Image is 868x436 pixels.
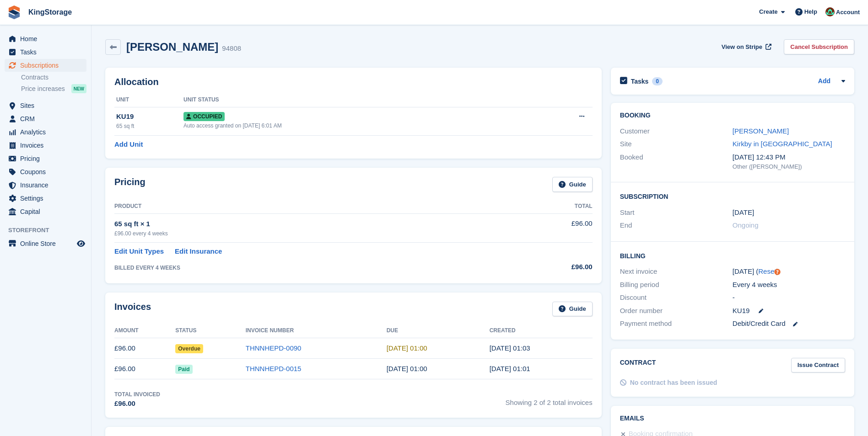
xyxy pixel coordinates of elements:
[246,365,302,372] a: THNNHEPD-0015
[114,219,514,229] div: 65 sq ft × 1
[114,139,143,150] a: Add Unit
[116,112,183,122] div: KU19
[620,207,733,218] div: Start
[20,112,75,125] span: CRM
[21,85,65,93] span: Price increases
[20,99,75,112] span: Sites
[620,220,733,231] div: End
[8,226,91,235] span: Storefront
[21,84,86,94] a: Price increases NEW
[387,344,427,352] time: 2025-08-09 00:00:00 UTC
[387,365,427,372] time: 2025-07-12 00:00:00 UTC
[5,152,86,165] a: menu
[490,324,593,338] th: Created
[620,415,845,422] h2: Emails
[733,140,832,148] a: Kirkby in [GEOGRAPHIC_DATA]
[620,112,845,119] h2: Booking
[20,205,75,218] span: Capital
[114,302,151,317] h2: Invoices
[620,292,733,303] div: Discount
[20,59,75,72] span: Subscriptions
[183,93,526,107] th: Unit Status
[5,112,86,125] a: menu
[652,77,663,85] div: 0
[114,324,175,338] th: Amount
[733,280,845,290] div: Every 4 weeks
[733,306,750,316] span: KU19
[114,246,164,257] a: Edit Unit Types
[183,112,225,121] span: Occupied
[20,152,75,165] span: Pricing
[20,179,75,191] span: Insurance
[114,177,146,192] h2: Pricing
[490,365,530,372] time: 2025-07-11 00:01:04 UTC
[620,139,733,149] div: Site
[114,399,160,409] div: £96.00
[5,46,86,58] a: menu
[5,99,86,112] a: menu
[758,267,776,275] a: Reset
[5,32,86,45] a: menu
[114,338,175,359] td: £96.00
[7,5,21,19] img: stora-icon-8386f47178a22dfd0bd8f6a31ec36ba5ce8667c1dd55bd0f319d3a0aa187defe.svg
[773,268,782,276] div: Tooltip anchor
[836,8,860,17] span: Account
[631,77,649,85] h2: Tasks
[387,324,490,338] th: Due
[175,344,203,353] span: Overdue
[733,207,754,218] time: 2025-07-11 00:00:00 UTC
[222,43,241,54] div: 94808
[20,192,75,205] span: Settings
[620,251,845,260] h2: Billing
[114,93,183,107] th: Unit
[804,7,817,16] span: Help
[5,165,86,178] a: menu
[818,76,830,87] a: Add
[620,358,656,373] h2: Contract
[20,237,75,250] span: Online Store
[733,292,845,303] div: -
[784,39,854,54] a: Cancel Subscription
[126,41,218,53] h2: [PERSON_NAME]
[733,152,845,163] div: [DATE] 12:43 PM
[183,122,526,130] div: Auto access granted on [DATE] 6:01 AM
[114,390,160,399] div: Total Invoiced
[246,324,387,338] th: Invoice Number
[5,126,86,138] a: menu
[114,359,175,379] td: £96.00
[246,344,302,352] a: THNNHEPD-0090
[5,192,86,205] a: menu
[114,199,514,214] th: Product
[620,266,733,277] div: Next invoice
[5,205,86,218] a: menu
[620,152,733,171] div: Booked
[20,32,75,45] span: Home
[825,7,835,16] img: John King
[620,191,845,201] h2: Subscription
[20,165,75,178] span: Coupons
[490,344,530,352] time: 2025-08-08 00:03:13 UTC
[733,266,845,277] div: [DATE] ( )
[114,264,514,272] div: BILLED EVERY 4 WEEKS
[620,306,733,316] div: Order number
[722,43,762,52] span: View on Stripe
[620,319,733,329] div: Payment method
[733,162,845,171] div: Other ([PERSON_NAME])
[759,7,777,16] span: Create
[514,213,592,242] td: £96.00
[5,179,86,191] a: menu
[114,77,593,87] h2: Allocation
[620,280,733,290] div: Billing period
[620,126,733,137] div: Customer
[5,139,86,152] a: menu
[506,390,593,409] span: Showing 2 of 2 total invoices
[114,229,514,238] div: £96.00 every 4 weeks
[175,324,246,338] th: Status
[514,199,592,214] th: Total
[116,122,183,130] div: 65 sq ft
[791,358,845,373] a: Issue Contract
[733,221,759,229] span: Ongoing
[552,302,593,317] a: Guide
[5,237,86,250] a: menu
[175,365,192,374] span: Paid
